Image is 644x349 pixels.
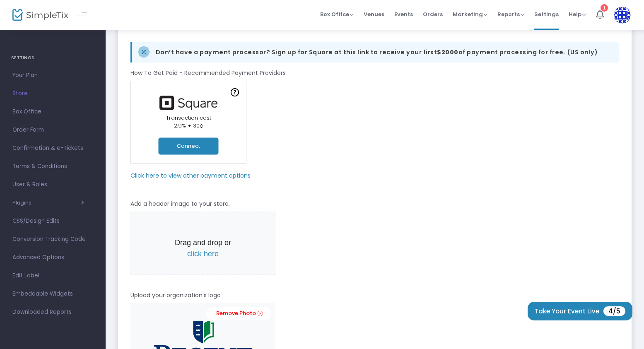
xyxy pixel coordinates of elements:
[12,125,93,135] span: Order Form
[12,234,93,245] span: Conversion Tracking Code
[528,302,632,320] button: Take Your Event Live4/5
[12,106,93,117] span: Box Office
[155,96,222,110] img: square.png
[12,88,93,99] span: Store
[187,250,219,258] span: click here
[603,306,625,316] span: 4/5
[320,10,354,18] span: Box Office
[12,70,93,81] span: Your Plan
[423,4,443,25] span: Orders
[174,122,203,130] span: 2.9% + 30¢
[156,48,598,57] span: Don’t have a payment processor? Sign up for Square at this link to receive your first of payment ...
[12,289,93,299] span: Embeddable Widgets
[11,50,94,66] h4: SETTINGS
[12,200,84,206] button: Plugins
[364,4,384,25] span: Venues
[130,171,251,180] m-panel-subtitle: Click here to view other payment options
[130,69,286,77] m-panel-subtitle: How To Get Paid - Recommended Payment Providers
[12,161,93,172] span: Terms & Conditions
[169,237,237,260] p: Drag and drop or
[394,4,413,25] span: Events
[231,88,239,96] img: question-mark
[130,200,230,208] m-panel-subtitle: Add a header image to your store.
[12,307,93,318] span: Downloaded Reports
[206,307,271,320] a: Remove Photo
[453,10,487,18] span: Marketing
[12,143,93,154] span: Confirmation & e-Tickets
[569,10,586,18] span: Help
[534,4,559,25] span: Settings
[437,48,458,56] b: $2000
[12,252,93,263] span: Advanced Options
[12,216,93,226] span: CSS/Design Edits
[601,4,608,12] div: 1
[166,114,211,122] span: Transaction cost
[130,291,221,300] m-panel-subtitle: Upload your organization's logo
[130,42,619,63] a: Don’t have a payment processor? Sign up for Square at this link to receive your first$2000of paym...
[12,270,93,281] span: Edit Label
[12,179,93,190] span: User & Roles
[497,10,524,18] span: Reports
[159,137,219,154] button: Connect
